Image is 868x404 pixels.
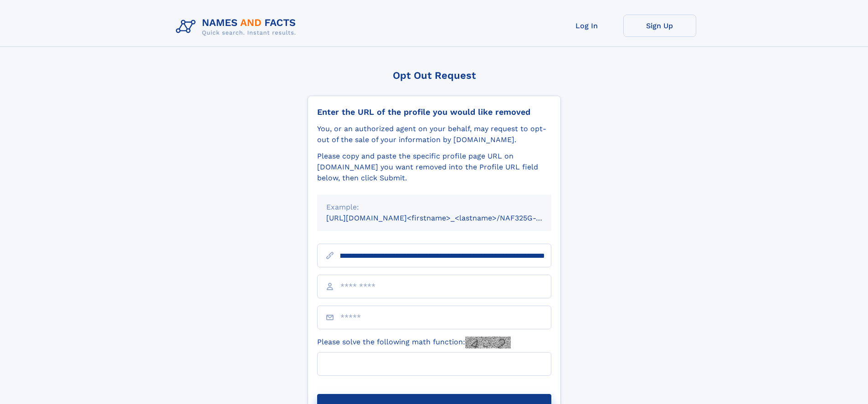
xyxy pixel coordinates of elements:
[317,123,551,145] div: You, or an authorized agent on your behalf, may request to opt-out of the sale of your informatio...
[317,337,511,348] label: Please solve the following math function:
[550,15,623,37] a: Log In
[317,107,551,117] div: Enter the URL of the profile you would like removed
[308,70,561,81] div: Opt Out Request
[172,15,303,39] img: Logo Names and Facts
[326,214,569,222] small: [URL][DOMAIN_NAME]<firstname>_<lastname>/NAF325G-xxxxxxxx
[326,202,542,213] div: Example:
[623,15,696,37] a: Sign Up
[317,151,551,184] div: Please copy and paste the specific profile page URL on [DOMAIN_NAME] you want removed into the Pr...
